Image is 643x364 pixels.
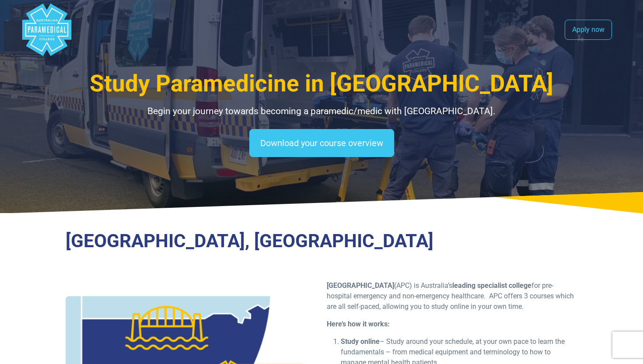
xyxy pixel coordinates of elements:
strong: [GEOGRAPHIC_DATA] [327,281,394,290]
div: Australian Paramedical College [21,3,73,56]
p: Begin your journey towards becoming a paramedic/medic with [GEOGRAPHIC_DATA]. [66,105,577,119]
span: Study Paramedicine in [GEOGRAPHIC_DATA] [90,70,553,97]
p: (APC) is Australia’s for pre-hospital emergency and non-emergency healthcare. APC offers 3 course... [327,280,577,312]
a: Apply now [565,20,612,40]
strong: leading specialist college [452,281,531,290]
a: Download your course overview [249,129,394,157]
h3: [GEOGRAPHIC_DATA], [GEOGRAPHIC_DATA] [66,230,577,252]
b: Study online [341,337,380,346]
b: Here’s how it works: [327,320,390,328]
